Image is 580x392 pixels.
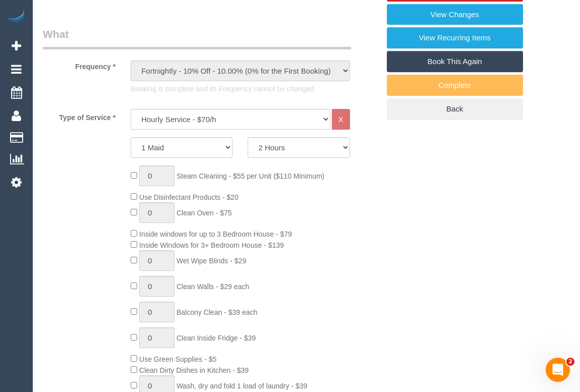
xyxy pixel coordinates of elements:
img: Automaid Logo [6,10,26,24]
span: Clean Walls - $29 each [177,283,249,291]
span: Steam Cleaning - $55 per Unit ($110 Minimum) [177,172,324,180]
span: Use Green Supplies - $5 [139,355,216,363]
span: 2 [566,358,574,366]
span: Use Disinfectant Products - $20 [139,193,239,201]
span: Inside windows for up to 3 Bedroom House - $79 [139,230,292,238]
a: View Recurring Items [387,27,523,48]
a: Back [387,98,523,120]
span: Clean Oven - $75 [177,209,232,217]
span: Clean Dirty Dishes in Kitchen - $39 [139,366,249,374]
label: Frequency * [35,58,123,72]
p: Booking is complete and its Frequency cannot be changed [131,84,350,94]
a: Book This Again [387,51,523,72]
label: Type of Service * [35,109,123,123]
iframe: Intercom live chat [546,358,570,382]
span: Inside Windows for 3+ Bedroom House - $139 [139,241,284,249]
span: Wash, dry and fold 1 load of laundry - $39 [177,382,307,390]
span: Wet Wipe Blinds - $29 [177,257,246,265]
legend: What [43,27,351,49]
span: Balcony Clean - $39 each [177,308,257,316]
a: View Changes [387,4,523,25]
span: Clean Inside Fridge - $39 [177,334,256,342]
